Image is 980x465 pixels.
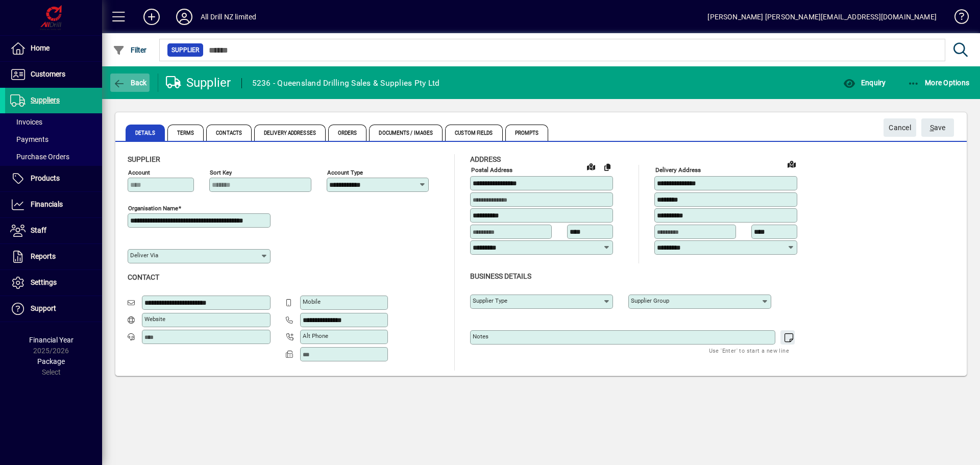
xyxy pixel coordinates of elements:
[5,36,102,61] a: Home
[110,74,150,92] button: Back
[37,357,65,365] span: Package
[841,74,888,92] button: Enquiry
[5,270,102,296] a: Settings
[445,125,502,141] span: Custom Fields
[130,252,158,259] mat-label: Deliver via
[921,118,954,137] button: Save
[31,70,65,78] span: Customers
[167,125,204,141] span: Terms
[206,125,252,141] span: Contacts
[709,345,789,356] mat-hint: Use 'Enter' to start a new line
[884,118,916,137] button: Cancel
[128,169,150,176] mat-label: Account
[303,332,328,339] mat-label: Alt Phone
[599,159,616,175] button: Copy to Delivery address
[126,125,165,141] span: Details
[31,278,57,286] span: Settings
[473,297,507,304] mat-label: Supplier type
[10,118,42,126] span: Invoices
[135,8,168,26] button: Add
[31,200,63,208] span: Financials
[905,74,972,92] button: More Options
[328,125,367,141] span: Orders
[113,46,147,54] span: Filter
[128,205,178,212] mat-label: Organisation name
[5,218,102,243] a: Staff
[10,153,69,161] span: Purchase Orders
[889,119,911,136] span: Cancel
[10,135,48,143] span: Payments
[470,272,531,280] span: Business details
[254,125,326,141] span: Delivery Addresses
[113,79,147,87] span: Back
[930,124,934,132] span: S
[5,166,102,191] a: Products
[5,62,102,87] a: Customers
[102,74,158,92] app-page-header-button: Back
[128,273,159,281] span: Contact
[144,315,165,323] mat-label: Website
[5,148,102,165] a: Purchase Orders
[31,96,60,104] span: Suppliers
[128,155,160,163] span: Supplier
[168,8,201,26] button: Profile
[505,125,549,141] span: Prompts
[5,244,102,270] a: Reports
[31,174,60,182] span: Products
[171,45,199,55] span: Supplier
[783,156,800,172] a: View on map
[31,226,46,234] span: Staff
[29,336,73,344] span: Financial Year
[166,75,231,91] div: Supplier
[908,79,970,87] span: More Options
[631,297,669,304] mat-label: Supplier group
[5,131,102,148] a: Payments
[369,125,443,141] span: Documents / Images
[327,169,363,176] mat-label: Account Type
[707,9,937,25] div: [PERSON_NAME] [PERSON_NAME][EMAIL_ADDRESS][DOMAIN_NAME]
[583,158,599,175] a: View on map
[5,113,102,131] a: Invoices
[473,333,488,340] mat-label: Notes
[110,41,150,59] button: Filter
[210,169,232,176] mat-label: Sort key
[5,296,102,322] a: Support
[930,119,946,136] span: ave
[201,9,257,25] div: All Drill NZ limited
[843,79,886,87] span: Enquiry
[31,44,50,52] span: Home
[252,75,440,91] div: 5236 - Queensland Drilling Sales & Supplies Pty Ltd
[303,298,321,305] mat-label: Mobile
[5,192,102,217] a: Financials
[470,155,501,163] span: Address
[947,2,967,35] a: Knowledge Base
[31,252,56,260] span: Reports
[31,304,56,312] span: Support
